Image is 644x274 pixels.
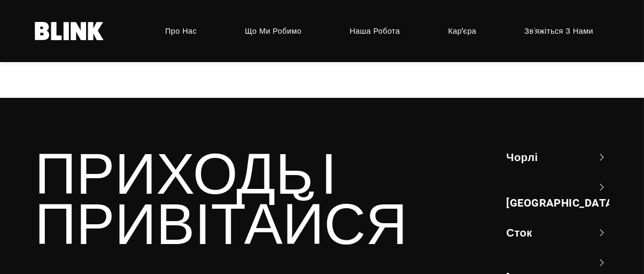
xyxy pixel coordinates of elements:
font: Сток [506,225,532,239]
a: Чорлі [506,149,609,164]
font: Кар'єра [448,26,476,36]
font: привітайся [35,192,407,257]
a: Що ми робимо [229,15,317,47]
font: Чорлі [506,150,538,164]
font: [GEOGRAPHIC_DATA] [506,195,617,209]
a: Зв'яжіться з нами [508,15,609,47]
a: Кар'єра [432,15,492,47]
font: Що ми робимо [245,26,301,36]
a: [GEOGRAPHIC_DATA] [506,180,609,210]
font: Зв'яжіться з нами [524,26,593,36]
font: Приходь і [35,141,337,207]
font: Про нас [165,26,197,36]
a: Дім [35,22,104,40]
a: Сток [506,225,609,240]
font: Наша робота [350,26,400,36]
a: Про нас [149,15,213,47]
a: Наша робота [333,15,416,47]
